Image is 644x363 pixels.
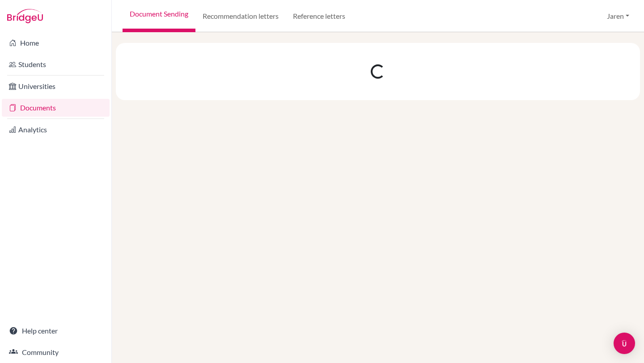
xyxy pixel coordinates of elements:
[2,322,110,340] a: Help center
[2,343,110,361] a: Community
[2,34,110,52] a: Home
[603,8,633,25] button: Jaren
[2,77,110,95] a: Universities
[2,55,110,73] a: Students
[2,121,110,139] a: Analytics
[614,333,635,354] div: Open Intercom Messenger
[7,9,43,23] img: Bridge-U
[2,99,110,117] a: Documents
